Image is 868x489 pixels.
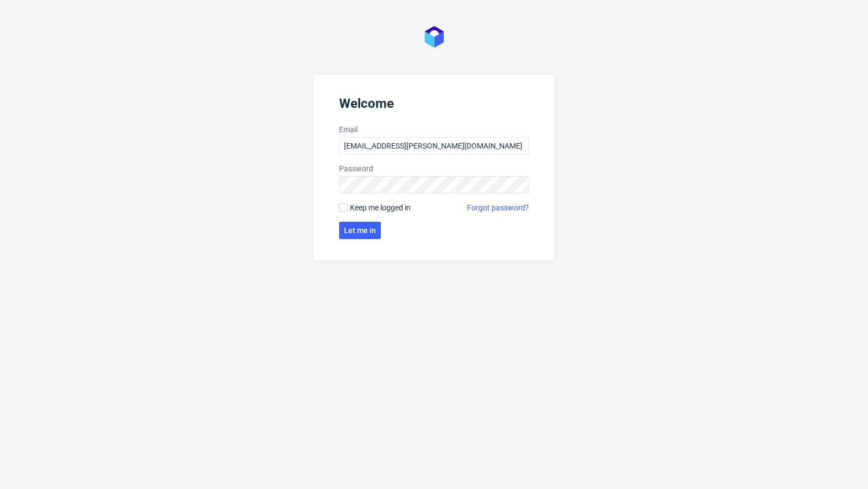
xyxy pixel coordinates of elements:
[339,163,529,174] label: Password
[339,137,529,155] input: you@youremail.com
[350,202,411,213] span: Keep me logged in
[339,124,529,135] label: Email
[467,202,529,213] a: Forgot password?
[339,96,529,115] header: Welcome
[344,227,376,234] span: Let me in
[339,222,381,239] button: Let me in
